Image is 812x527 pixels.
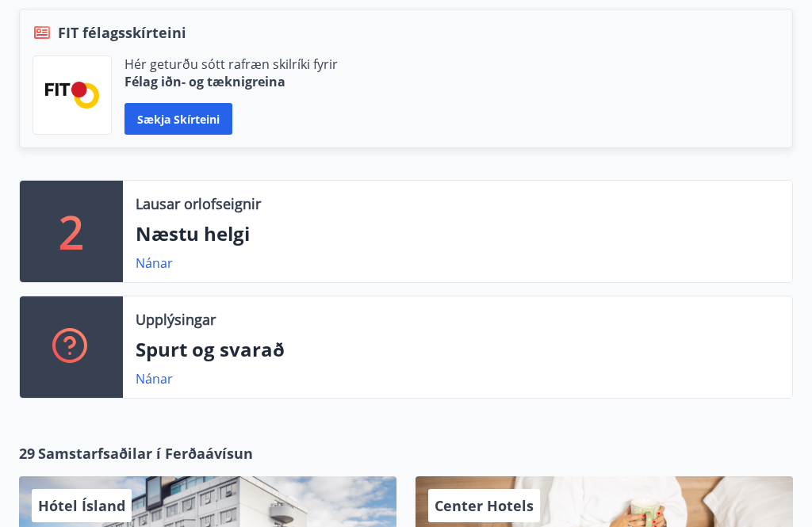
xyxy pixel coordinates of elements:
span: 29 [19,443,35,464]
p: Upplýsingar [136,309,216,330]
p: 2 [59,201,84,262]
img: FPQVkF9lTnNbbaRSFyT17YYeljoOGk5m51IhT0bO.png [45,82,99,108]
span: Samstarfsaðilar í Ferðaávísun [38,443,253,464]
a: Nánar [136,370,173,388]
a: Nánar [136,254,173,272]
p: Spurt og svarað [136,336,779,363]
p: Næstu helgi [136,220,779,247]
span: Hótel Ísland [38,496,125,515]
p: Lausar orlofseignir [136,193,261,214]
span: Center Hotels [435,496,534,515]
p: Félag iðn- og tæknigreina [124,73,338,90]
button: Sækja skírteini [124,103,232,135]
p: Hér geturðu sótt rafræn skilríki fyrir [124,55,338,73]
span: FIT félagsskírteini [58,22,186,43]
